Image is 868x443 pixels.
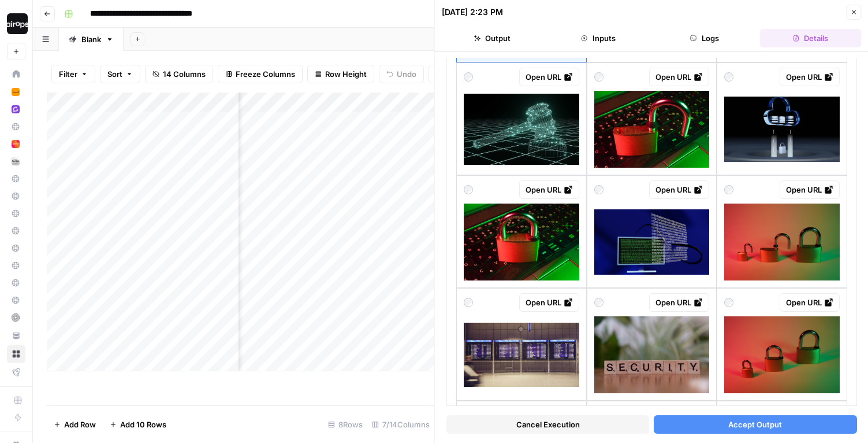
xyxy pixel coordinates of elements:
[655,71,703,83] div: Open URL
[654,415,856,434] button: Accept Output
[525,71,572,83] div: Open URL
[367,415,434,434] div: 7/14 Columns
[519,293,579,312] a: Open URL
[446,415,649,434] button: Cancel Execution
[163,68,206,80] span: 14 Columns
[442,29,543,47] button: Output
[59,68,77,80] span: Filter
[307,65,374,83] button: Row Height
[236,68,295,80] span: Freeze Columns
[525,297,572,308] div: Open URL
[100,65,140,83] button: Sort
[120,419,166,430] span: Add 10 Rows
[12,140,20,148] img: oqijnz6ien5g7kxai8bzyv0u4hq9
[779,68,839,86] a: Open URL
[59,28,124,51] a: Blank
[397,68,416,80] span: Undo
[47,415,103,434] button: Add Row
[649,180,709,199] a: Open URL
[724,204,840,280] img: photo-1614064745542-49e0e09ab4c2
[81,34,101,45] div: Blank
[785,297,833,308] div: Open URL
[7,65,25,83] a: Home
[519,180,579,199] a: Open URL
[12,157,20,165] img: ymbf0s9b81flv8yr6diyfuh8emo8
[516,419,579,430] span: Cancel Execution
[759,29,861,47] button: Details
[107,68,122,80] span: Sort
[218,65,303,83] button: Freeze Columns
[7,326,25,345] a: Your Data
[785,71,833,83] div: Open URL
[655,184,703,195] div: Open URL
[724,316,840,393] img: photo-1614064746579-4918e0ef6e9c
[519,68,579,86] a: Open URL
[655,297,703,308] div: Open URL
[594,209,709,274] img: photo-1675627453084-505806a00406
[51,65,95,83] button: Filter
[464,94,579,165] img: photo-1645570990200-2701a49d45ca
[464,204,579,280] img: photo-1614064641938-3bbee52942c7
[594,316,709,393] img: photo-1740908900906-a51032597559
[325,68,367,80] span: Row Height
[464,323,579,386] img: photo-1542178036-9e0c8da5670c
[779,180,839,199] a: Open URL
[379,65,424,83] button: Undo
[7,9,25,38] button: Workspace: Dille-Sandbox
[12,88,20,96] img: fefp0odp4bhykhmn2t5romfrcxry
[323,415,367,434] div: 8 Rows
[547,29,649,47] button: Inputs
[649,68,709,86] a: Open URL
[103,415,173,434] button: Add 10 Rows
[728,419,782,430] span: Accept Output
[12,313,20,322] img: lrh2mueriarel2y2ccpycmcdkl1y
[442,6,503,18] div: [DATE] 2:23 PM
[7,345,25,363] a: Browse
[724,97,840,161] img: photo-1667372283496-893f0b1e7c16
[594,91,709,168] img: photo-1614064642261-3ccbfafa481b
[649,293,709,312] a: Open URL
[12,105,20,113] img: w6cjb6u2gvpdnjw72qw8i2q5f3eb
[785,184,833,195] div: Open URL
[525,184,572,195] div: Open URL
[7,363,25,382] a: Flightpath
[779,293,839,312] a: Open URL
[7,13,28,34] img: Dille-Sandbox Logo
[64,419,96,430] span: Add Row
[654,29,755,47] button: Logs
[145,65,213,83] button: 14 Columns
